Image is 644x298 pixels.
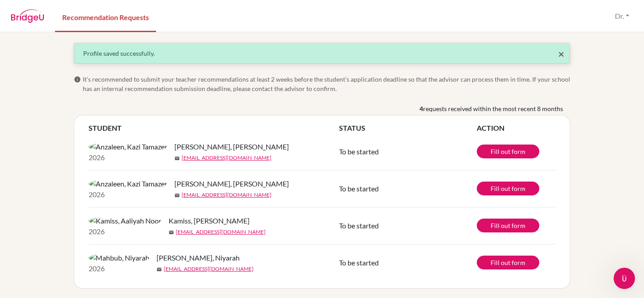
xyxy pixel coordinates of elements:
[11,9,44,23] img: BridgeU logo
[174,156,180,161] span: mail
[477,145,539,158] a: Fill out form
[157,267,162,272] span: mail
[83,74,570,93] span: It’s recommended to submit your teacher recommendations at least 2 weeks before the student’s app...
[89,215,161,226] img: Kamiss, Aaliyah Noor
[55,1,156,32] a: Recommendation Requests
[339,221,379,230] span: To be started
[477,219,539,232] a: Fill out form
[174,141,289,152] span: [PERSON_NAME], [PERSON_NAME]
[89,123,339,133] th: STUDENT
[423,104,563,113] span: requests received within the most recent 8 months
[157,252,240,263] span: [PERSON_NAME], Niyarah
[558,49,564,59] button: Close
[477,182,539,195] a: Fill out form
[419,104,423,113] b: 4
[339,147,379,156] span: To be started
[174,178,289,189] span: [PERSON_NAME], [PERSON_NAME]
[611,8,633,25] button: Dr.
[89,189,167,200] p: 2026
[176,228,266,236] a: [EMAIL_ADDRESS][DOMAIN_NAME]
[339,184,379,193] span: To be started
[174,193,180,198] span: mail
[89,178,167,189] img: Anzaleen, Kazi Tamazer
[83,49,561,58] div: Profile saved successfully.
[169,230,174,235] span: mail
[169,215,250,226] span: Kamiss, [PERSON_NAME]
[477,123,555,133] th: ACTION
[182,191,271,199] a: [EMAIL_ADDRESS][DOMAIN_NAME]
[182,154,271,162] a: [EMAIL_ADDRESS][DOMAIN_NAME]
[614,268,635,289] iframe: Intercom live chat
[558,47,564,60] span: ×
[89,252,149,263] img: Mahbub, Niyarah
[74,76,81,83] span: info
[89,141,167,152] img: Anzaleen, Kazi Tamazer
[164,265,254,273] a: [EMAIL_ADDRESS][DOMAIN_NAME]
[339,123,477,133] th: STATUS
[89,152,167,163] p: 2026
[477,256,539,269] a: Fill out form
[89,263,149,274] p: 2026
[339,258,379,267] span: To be started
[89,226,161,237] p: 2026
